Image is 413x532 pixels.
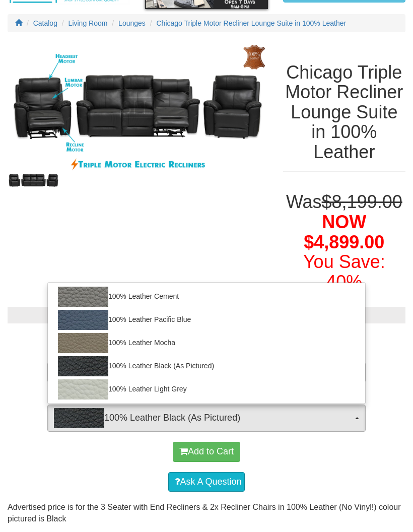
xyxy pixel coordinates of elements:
a: 100% Leather Pacific Blue [48,308,365,331]
img: 100% Leather Black (As Pictured) [58,356,108,376]
a: 100% Leather Cement [48,285,365,308]
img: 100% Leather Light Grey [58,379,108,400]
img: 100% Leather Pacific Blue [58,310,108,330]
a: 100% Leather Light Grey [48,378,365,401]
a: 100% Leather Mocha [48,331,365,355]
img: 100% Leather Mocha [58,333,108,353]
img: 100% Leather Cement [58,287,108,307]
a: 100% Leather Black (As Pictured) [48,355,365,378]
